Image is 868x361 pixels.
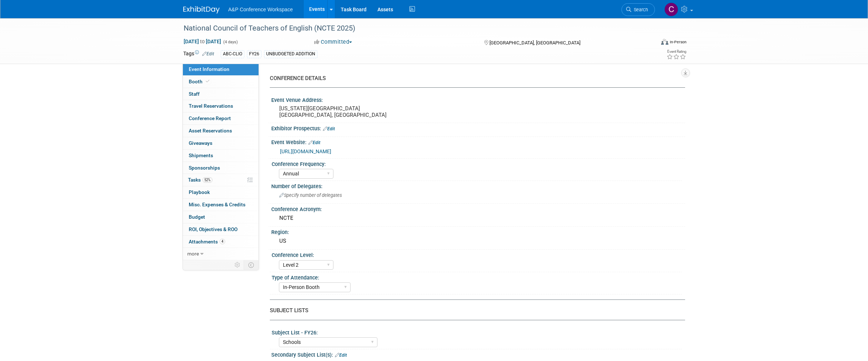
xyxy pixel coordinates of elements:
[270,75,680,82] div: CONFERENCE DETAILS
[183,150,259,162] a: Shipments
[183,236,259,248] a: Attachments4
[271,204,685,213] div: Conference Acronym:
[271,137,685,146] div: Event Website:
[189,214,205,220] span: Budget
[203,177,212,183] span: 52%
[183,76,259,88] a: Booth
[189,128,232,134] span: Asset Reservations
[189,189,210,195] span: Playbook
[335,353,347,358] a: Edit
[279,105,436,118] pre: [US_STATE][GEOGRAPHIC_DATA] [GEOGRAPHIC_DATA], [GEOGRAPHIC_DATA]
[621,3,655,16] a: Search
[187,251,199,257] span: more
[220,239,225,244] span: 4
[264,50,317,58] div: UNBUDGETED ADDITION
[277,213,680,224] div: NCTE
[189,226,237,232] span: ROI, Objectives & ROO
[189,79,211,84] span: Booth
[183,112,259,124] a: Conference Report
[231,260,244,270] td: Personalize Event Tab Strip
[489,40,580,45] span: [GEOGRAPHIC_DATA], [GEOGRAPHIC_DATA]
[664,3,678,16] img: Christine Ritchlin
[181,22,644,35] div: National Council of Teachers of English (NCTE 2025)
[271,123,685,132] div: Exhibitor Prospectus:
[277,235,680,247] div: US
[280,148,331,154] a: [URL][DOMAIN_NAME]
[244,260,259,270] td: Toggle Event Tabs
[183,186,259,198] a: Playbook
[669,39,687,45] div: In-Person
[189,115,231,121] span: Conference Report
[202,51,214,56] a: Edit
[183,6,220,13] img: ExhibitDay
[612,38,687,49] div: Event Format
[183,63,259,75] a: Event Information
[271,181,685,190] div: Number of Delegates:
[183,211,259,223] a: Budget
[279,193,342,198] span: Specify number of delegates
[188,177,212,183] span: Tasks
[247,50,261,58] div: FY26
[189,165,220,171] span: Sponsorships
[272,159,682,168] div: Conference Frequency:
[183,38,221,45] span: [DATE] [DATE]
[661,39,668,45] img: Format-Inperson.png
[183,88,259,100] a: Staff
[189,152,213,158] span: Shipments
[272,272,682,281] div: Type of Attendance:
[272,250,682,259] div: Conference Level:
[189,202,245,207] span: Misc. Expenses & Credits
[223,40,238,44] span: (4 days)
[312,38,355,46] button: Committed
[183,248,259,260] a: more
[183,100,259,112] a: Travel Reservations
[183,199,259,211] a: Misc. Expenses & Credits
[667,50,686,53] div: Event Rating
[189,91,200,97] span: Staff
[189,103,233,109] span: Travel Reservations
[183,125,259,137] a: Asset Reservations
[199,39,206,44] span: to
[272,327,682,336] div: Subject List - FY26:
[183,162,259,174] a: Sponsorships
[183,137,259,149] a: Giveaways
[189,239,225,245] span: Attachments
[183,223,259,235] a: ROI, Objectives & ROO
[271,227,685,236] div: Region:
[270,307,680,314] div: SUBJECT LISTS
[221,50,244,58] div: ABC-CLIO
[228,7,293,12] span: A&P Conference Workspace
[323,126,335,131] a: Edit
[189,140,212,146] span: Giveaways
[189,66,229,72] span: Event Information
[183,174,259,186] a: Tasks52%
[308,140,320,145] a: Edit
[271,95,685,104] div: Event Venue Address:
[271,349,685,359] div: Secondary Subject List(s):
[206,79,209,83] i: Booth reservation complete
[183,50,214,58] td: Tags
[631,7,648,12] span: Search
